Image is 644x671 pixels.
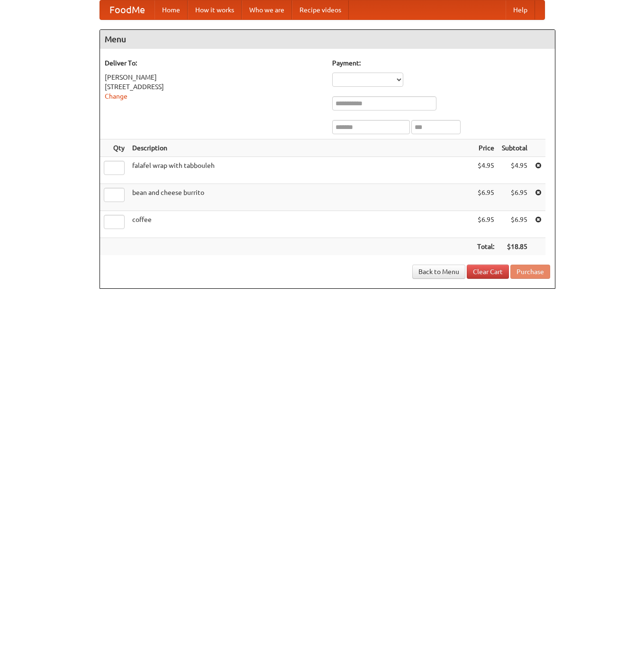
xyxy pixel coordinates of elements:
[105,82,323,92] div: [STREET_ADDRESS]
[128,184,473,211] td: bean and cheese burrito
[128,157,473,184] td: falafel wrap with tabbouleh
[473,211,498,238] td: $6.95
[128,139,473,157] th: Description
[473,157,498,184] td: $4.95
[242,0,292,19] a: Who we are
[498,238,531,256] th: $18.85
[188,0,242,19] a: How it works
[498,211,531,238] td: $6.95
[100,0,154,19] a: FoodMe
[473,184,498,211] td: $6.95
[100,139,128,157] th: Qty
[467,265,509,279] a: Clear Cart
[332,58,550,68] h5: Payment:
[100,30,555,49] h4: Menu
[473,238,498,256] th: Total:
[105,92,127,100] a: Change
[498,184,531,211] td: $6.95
[128,211,473,238] td: coffee
[510,265,550,279] button: Purchase
[498,157,531,184] td: $4.95
[506,0,535,19] a: Help
[473,139,498,157] th: Price
[154,0,188,19] a: Home
[498,139,531,157] th: Subtotal
[105,58,323,68] h5: Deliver To:
[105,73,323,82] div: [PERSON_NAME]
[412,265,465,279] a: Back to Menu
[292,0,349,19] a: Recipe videos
